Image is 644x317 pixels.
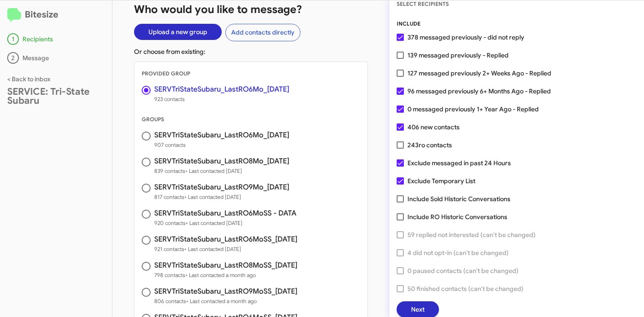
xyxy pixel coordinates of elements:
span: 50 finished contacts (can't be changed) [407,283,523,294]
p: Or choose from existing: [134,47,368,56]
span: • Last contacted [DATE] [184,194,241,200]
span: • Last contacted [DATE] [184,246,241,252]
span: 921 contacts [154,245,297,254]
h3: SERVTriStateSubaru_LastRO6MoSS - DATA [154,210,296,217]
div: 2 [7,52,19,64]
span: 798 contacts [154,271,297,280]
span: Exclude messaged in past 24 Hours [407,158,511,168]
span: 806 contacts [154,297,297,306]
span: Include Sold Historic Conversations [407,194,510,204]
span: 0 messaged previously 1+ Year Ago - Replied [407,104,539,114]
h3: SERVTriStateSubaru_LastRO6MoSS_[DATE] [154,236,297,243]
span: SELECT RECIPIENTS [397,0,449,7]
a: < Back to inbox [7,75,50,83]
div: INCLUDE [397,19,637,28]
span: Exclude Temporary List [407,176,475,186]
span: 96 messaged previously 6+ Months Ago - Replied [407,86,551,97]
span: • Last contacted a month ago [185,272,256,278]
h3: SERVTriStateSubaru_LastRO6Mo_[DATE] [154,132,289,139]
span: ro contacts [419,141,452,149]
h3: SERVTriStateSubaru_LastRO8MoSS_[DATE] [154,262,297,269]
span: 243 [407,140,452,150]
button: Upload a new group [134,24,222,40]
span: 59 replied not interested (can't be changed) [407,229,536,240]
div: GROUPS [134,115,367,124]
span: • Last contacted a month ago [186,298,257,304]
span: 4 did not opt-in (can't be changed) [407,247,509,258]
span: 406 new contacts [407,122,460,132]
span: 817 contacts [154,193,289,202]
div: SERVICE: Tri-State Subaru [7,87,105,105]
span: • Last contacted [DATE] [185,167,242,174]
span: 923 contacts [154,95,289,104]
span: 907 contacts [154,141,289,150]
div: PROVIDED GROUP [134,69,367,78]
h1: Who would you like to message? [134,2,368,17]
div: Recipients [7,33,105,45]
h3: SERVTriStateSubaru_LastRO6Mo_[DATE] [154,86,289,93]
h2: Bitesize [7,8,105,22]
span: • Last contacted [DATE] [186,220,242,226]
span: 139 messaged previously - Replied [407,50,509,61]
span: Upload a new group [148,24,207,40]
span: 839 contacts [154,167,289,176]
div: 1 [7,33,19,45]
h3: SERVTriStateSubaru_LastRO8Mo_[DATE] [154,158,289,165]
span: 378 messaged previously - did not reply [407,32,524,43]
div: Message [7,52,105,64]
h3: SERVTriStateSubaru_LastRO9Mo_[DATE] [154,184,289,191]
img: logo-minimal.svg [7,8,21,22]
span: 920 contacts [154,219,296,228]
button: Add contacts directly [225,24,300,41]
span: Include RO Historic Conversations [407,211,507,222]
h3: SERVTriStateSubaru_LastRO9MoSS_[DATE] [154,288,297,295]
span: 127 messaged previously 2+ Weeks Ago - Replied [407,68,551,79]
span: 0 paused contacts (can't be changed) [407,265,519,276]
